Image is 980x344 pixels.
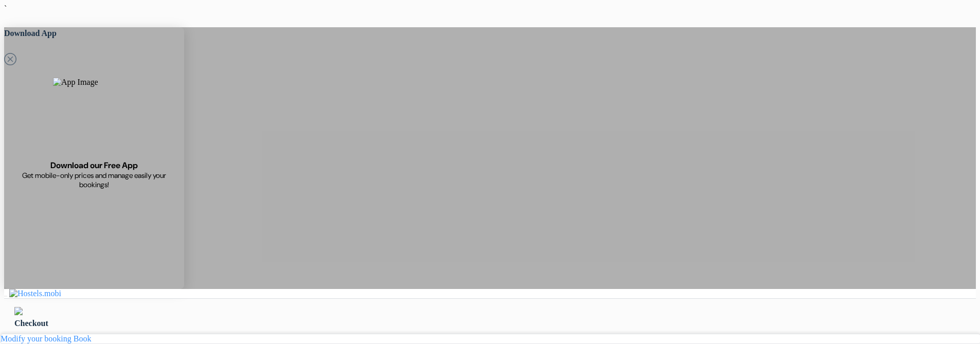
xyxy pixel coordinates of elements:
[4,27,184,40] h5: Download App
[1,334,72,343] a: Modify your booking
[4,53,16,65] svg: Close
[53,78,135,160] img: App Image
[16,171,172,189] span: Get mobile-only prices and manage easily your bookings!
[50,160,138,171] span: Download our Free App
[9,289,61,298] img: Hostels.mobi
[74,334,92,343] a: Book
[14,319,48,328] span: Checkout
[14,307,23,315] img: left_arrow.svg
